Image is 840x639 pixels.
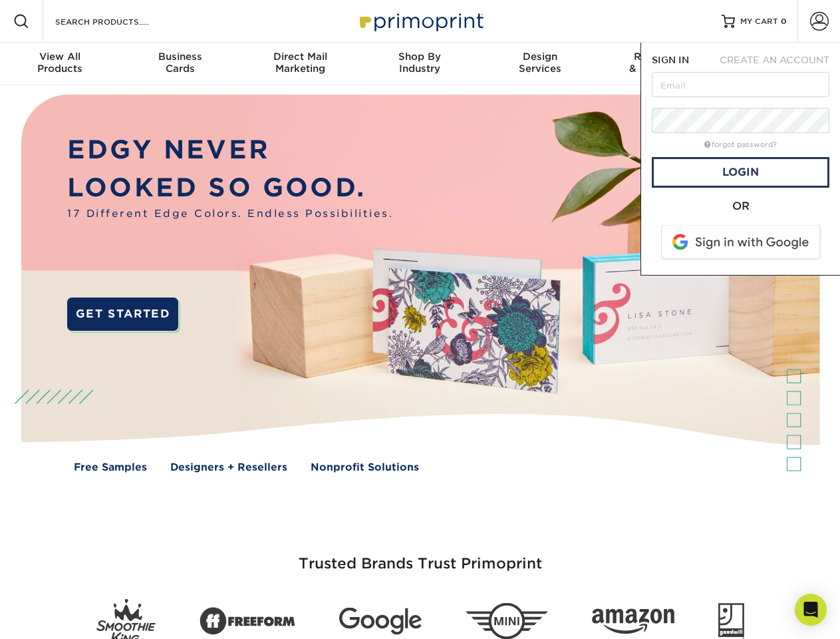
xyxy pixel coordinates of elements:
a: DesignServices [480,43,600,85]
span: Shop By [360,51,480,63]
a: Login [652,157,829,188]
span: Business [120,51,239,63]
a: Nonprofit Solutions [311,460,419,475]
img: Goodwill [718,603,744,639]
span: Resources [600,51,720,63]
p: LOOKED SO GOOD. [67,169,393,207]
div: & Templates [600,51,720,75]
div: Open Intercom Messenger [795,594,827,626]
a: Shop ByIndustry [360,43,480,85]
img: Primoprint [354,7,487,35]
span: 0 [781,17,787,26]
span: SIGN IN [652,55,689,65]
span: CREATE AN ACCOUNT [720,55,829,65]
div: Services [480,51,600,75]
span: Direct Mail [240,51,360,63]
input: Email [652,72,829,97]
a: BusinessCards [120,43,239,85]
img: Amazon [592,609,674,634]
a: forgot password? [704,140,777,149]
p: EDGY NEVER [67,131,393,169]
h3: Trusted Brands Trust Primoprint [31,523,809,588]
a: Free Samples [74,460,147,475]
span: MY CART [740,16,778,27]
span: 17 Different Edge Colors. Endless Possibilities. [67,206,393,222]
a: GET STARTED [67,298,178,331]
div: OR [652,198,829,214]
div: Industry [360,51,480,75]
span: Design [480,51,600,63]
a: Resources& Templates [600,43,720,85]
img: Google [339,608,422,635]
div: Cards [120,51,239,75]
a: Designers + Resellers [170,460,287,475]
input: SEARCH PRODUCTS..... [54,13,184,29]
div: Marketing [240,51,360,75]
a: Direct MailMarketing [240,43,360,85]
